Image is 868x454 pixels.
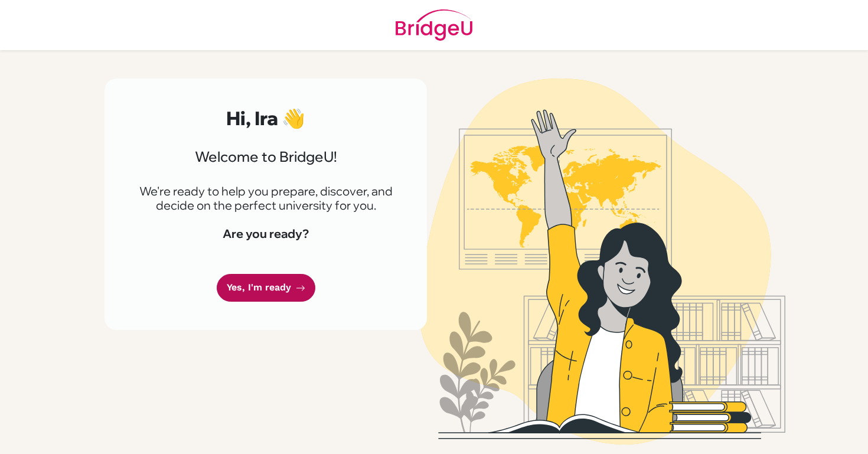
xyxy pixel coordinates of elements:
p: We're ready to help you prepare, discover, and decide on the perfect university for you. [133,184,399,213]
h3: Welcome to BridgeU! [133,148,399,165]
a: Yes, I'm ready [217,274,315,302]
h4: Are you ready? [133,227,399,241]
h2: Hi, Ira 👋 [133,107,399,129]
